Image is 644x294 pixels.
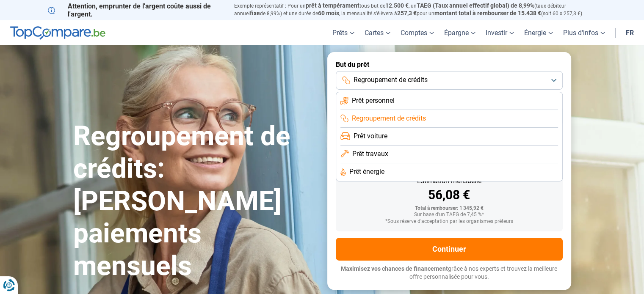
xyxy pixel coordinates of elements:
[354,132,387,141] span: Prêt voiture
[343,206,556,212] div: Total à rembourser: 1 345,92 €
[343,178,556,184] div: Estimation mensuelle
[343,219,556,225] div: *Sous réserve d'acceptation par les organismes prêteurs
[327,20,359,45] a: Prêts
[10,26,105,40] img: TopCompare
[417,2,534,9] span: TAEG (Taux annuel effectif global) de 8,99%
[336,71,563,90] button: Regroupement de crédits
[306,2,359,9] span: prêt à tempérament
[621,20,639,45] a: fr
[336,60,563,69] label: But du prêt
[434,10,541,16] span: montant total à rembourser de 15.438 €
[481,20,519,45] a: Investir
[395,20,439,45] a: Comptes
[343,189,556,201] div: 56,08 €
[349,167,384,176] span: Prêt énergie
[341,265,448,272] span: Maximisez vos chances de financement
[359,20,395,45] a: Cartes
[439,20,481,45] a: Épargne
[352,149,388,159] span: Prêt travaux
[558,20,610,45] a: Plus d'infos
[336,265,563,281] p: grâce à nos experts et trouvez la meilleure offre personnalisée pour vous.
[73,120,317,283] h1: Regroupement de crédits: [PERSON_NAME] paiements mensuels
[234,2,597,17] p: Exemple représentatif : Pour un tous but de , un (taux débiteur annuel de 8,99%) et une durée de ...
[250,10,260,16] span: fixe
[354,75,428,85] span: Regroupement de crédits
[343,212,556,218] div: Sur base d'un TAEG de 7,45 %*
[48,2,224,18] p: Attention, emprunter de l'argent coûte aussi de l'argent.
[352,96,395,105] span: Prêt personnel
[519,20,558,45] a: Énergie
[318,10,339,16] span: 60 mois
[397,10,417,16] span: 257,3 €
[385,2,409,9] span: 12.500 €
[336,238,563,261] button: Continuer
[352,114,426,123] span: Regroupement de crédits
